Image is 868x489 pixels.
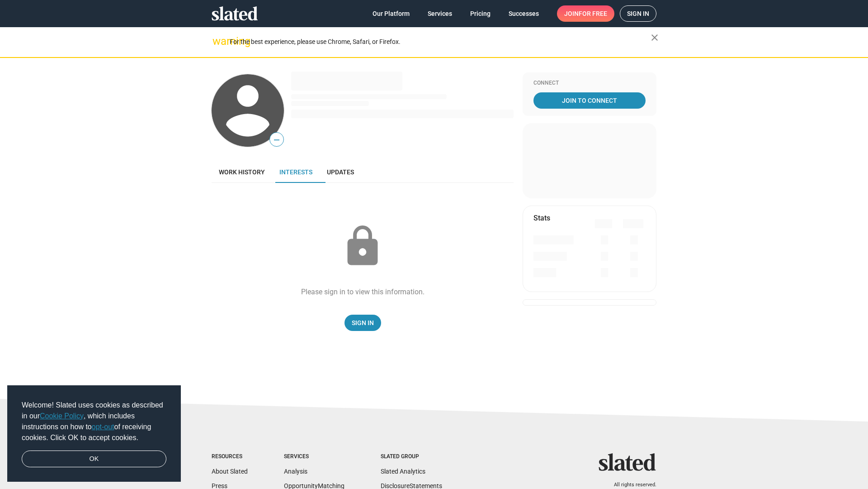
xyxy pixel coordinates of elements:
a: dismiss cookie message [22,451,166,468]
a: Joinfor free [557,5,614,22]
mat-icon: lock [340,224,385,269]
mat-icon: close [649,32,660,43]
span: — [270,134,283,146]
a: opt-out [92,423,114,431]
span: Join To Connect [535,92,644,109]
a: Pricing [463,5,498,22]
a: Slated Analytics [381,468,425,475]
a: Successes [501,5,546,22]
a: Our Platform [365,5,417,22]
span: Successes [509,5,539,22]
span: Services [428,5,452,22]
a: Join To Connect [533,92,646,109]
a: Cookie Policy [40,412,84,420]
span: Join [564,5,607,22]
a: About Slated [212,468,248,475]
mat-card-title: Stats [533,213,550,223]
mat-icon: warning [212,36,223,47]
a: Sign In [344,315,381,331]
span: for free [579,5,607,22]
div: Slated Group [381,453,442,460]
a: Updates [320,161,361,183]
div: Connect [533,80,646,87]
a: Interests [272,161,320,183]
div: Resources [212,453,248,460]
div: cookieconsent [7,385,181,482]
span: Updates [327,168,354,176]
div: For the best experience, please use Chrome, Safari, or Firefox. [230,36,651,48]
span: Welcome! Slated uses cookies as described in our , which includes instructions on how to of recei... [22,400,166,443]
div: Services [284,453,344,460]
a: Sign in [620,5,656,22]
a: Analysis [284,468,307,475]
span: Sign in [627,6,649,21]
span: Pricing [470,5,491,22]
a: Work history [212,161,272,183]
span: Sign In [352,315,374,331]
a: Services [420,5,459,22]
span: Our Platform [373,5,410,22]
span: Interests [279,168,312,176]
span: Work history [219,168,265,176]
div: Please sign in to view this information. [301,287,425,297]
